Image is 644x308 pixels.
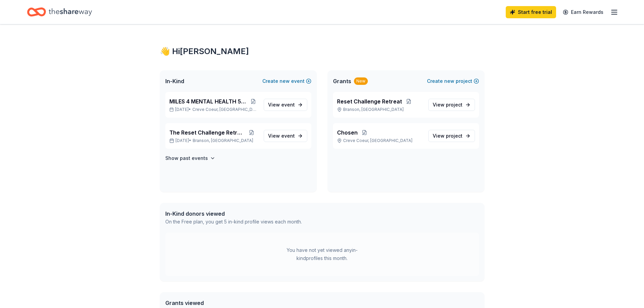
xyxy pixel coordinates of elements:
span: event [281,133,295,139]
div: On the Free plan, you get 5 in-kind profile views each month. [165,218,302,226]
span: new [444,77,454,85]
span: View [268,132,295,140]
a: View project [428,99,475,111]
span: event [281,102,295,108]
span: View [433,132,462,140]
a: Earn Rewards [559,6,607,18]
p: [DATE] • [169,138,258,143]
a: View event [264,130,307,142]
div: New [354,77,368,85]
span: Creve Coeur, [GEOGRAPHIC_DATA] [192,107,258,112]
a: View event [264,99,307,111]
p: Creve Coeur, [GEOGRAPHIC_DATA] [337,138,423,143]
p: [DATE] • [169,107,258,112]
div: Grants viewed [165,299,298,307]
span: View [433,101,462,109]
span: The Reset Challenge Retreat [169,128,245,137]
span: project [446,133,462,139]
div: 👋 Hi [PERSON_NAME] [160,46,484,57]
button: Createnewproject [427,77,479,85]
button: Createnewevent [262,77,311,85]
span: View [268,101,295,109]
h4: Show past events [165,154,208,162]
a: View project [428,130,475,142]
a: Home [27,4,92,20]
span: project [446,102,462,108]
div: In-Kind donors viewed [165,210,302,218]
span: new [280,77,290,85]
span: Chosen [337,128,358,137]
p: Branson, [GEOGRAPHIC_DATA] [337,107,423,112]
div: You have not yet viewed any in-kind profiles this month. [280,246,364,262]
a: Start free trial [506,6,556,18]
span: Reset Challenge Retreat [337,97,402,105]
span: Branson, [GEOGRAPHIC_DATA] [193,138,253,143]
span: In-Kind [165,77,184,85]
span: Grants [333,77,351,85]
span: MILES 4 MENTAL HEALTH 5K RUN & WALK [169,97,248,105]
button: Show past events [165,154,215,162]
